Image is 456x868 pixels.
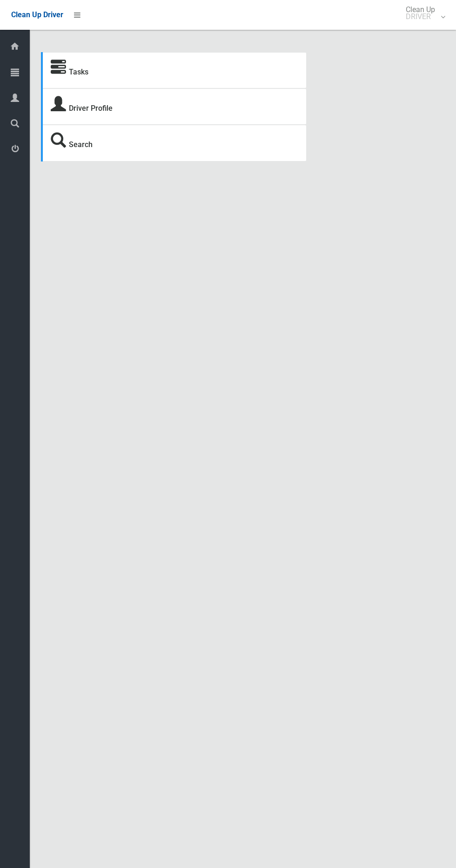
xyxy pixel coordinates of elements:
a: Driver Profile [69,104,113,113]
a: Tasks [69,67,88,76]
span: Clean Up [401,6,444,20]
a: Search [69,140,93,149]
a: Clean Up Driver [11,8,63,22]
span: Clean Up Driver [11,10,63,19]
small: DRIVER [406,13,435,20]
